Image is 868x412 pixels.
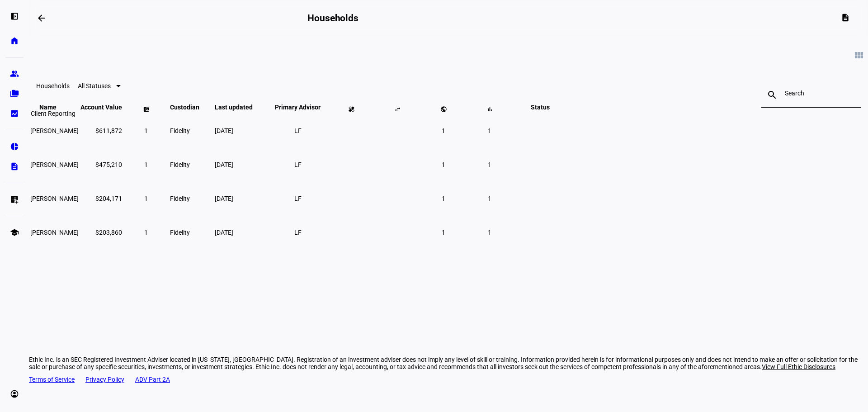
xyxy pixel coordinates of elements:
mat-icon: view_module [854,50,864,61]
eth-mat-symbol: description [10,162,19,171]
a: folder_copy [5,85,24,103]
span: [DATE] [215,195,233,202]
span: Fidelity [170,229,190,236]
td: $611,872 [80,114,123,147]
eth-mat-symbol: group [10,69,19,78]
span: [DATE] [215,161,233,168]
span: Account Value [80,104,122,111]
a: group [5,65,24,83]
eth-data-table-title: Households [36,82,70,90]
eth-mat-symbol: bid_landscape [10,109,19,118]
a: bid_landscape [5,104,24,123]
span: 1 [144,161,148,168]
span: 1 [442,229,445,236]
eth-mat-symbol: list_alt_add [10,195,19,204]
li: LF [290,123,306,139]
td: $203,860 [80,216,123,249]
li: LF [290,190,306,207]
div: Ethic Inc. is an SEC Registered Investment Adviser located in [US_STATE], [GEOGRAPHIC_DATA]. Regi... [29,356,868,370]
span: Fidelity [170,195,190,202]
span: Sophie Carolyn Shufro [30,161,79,168]
span: All Statuses [78,82,111,90]
span: [DATE] [215,229,233,236]
eth-mat-symbol: school [10,228,19,237]
span: 1 [488,229,491,236]
td: $204,171 [80,182,123,215]
span: View Full Ethic Disclosures [762,363,835,370]
span: Last updated [215,104,266,111]
span: Jacob Shufro [30,229,79,236]
mat-icon: arrow_backwards [36,13,47,24]
eth-mat-symbol: pie_chart [10,142,19,151]
span: 1 [488,161,491,168]
span: 1 [442,161,445,168]
span: 1 [488,195,491,202]
span: Name [39,104,70,111]
span: Lisa Shufro Ttee [30,127,79,134]
span: 1 [488,127,491,134]
a: pie_chart [5,137,24,156]
span: Status [524,104,557,111]
eth-mat-symbol: home [10,36,19,45]
span: 1 [442,127,445,134]
a: home [5,32,24,50]
li: LF [290,224,306,241]
span: [DATE] [215,127,233,134]
span: Hannah Shufro [30,195,79,202]
span: 1 [144,127,148,134]
span: Fidelity [170,161,190,168]
span: 1 [144,195,148,202]
eth-mat-symbol: folder_copy [10,89,19,98]
td: $475,210 [80,148,123,181]
span: 1 [442,195,445,202]
eth-mat-symbol: account_circle [10,389,19,398]
a: Terms of Service [29,376,75,383]
div: Client Reporting [27,108,79,119]
mat-icon: description [841,13,850,22]
a: description [5,157,24,175]
span: Primary Advisor [268,104,327,111]
h2: Households [307,13,359,24]
span: Custodian [170,104,213,111]
li: LF [290,156,306,173]
a: ADV Part 2A [135,376,170,383]
span: 1 [144,229,148,236]
input: Search [785,90,837,97]
span: Fidelity [170,127,190,134]
a: Privacy Policy [85,376,124,383]
eth-mat-symbol: left_panel_open [10,12,19,21]
mat-icon: search [761,90,783,100]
